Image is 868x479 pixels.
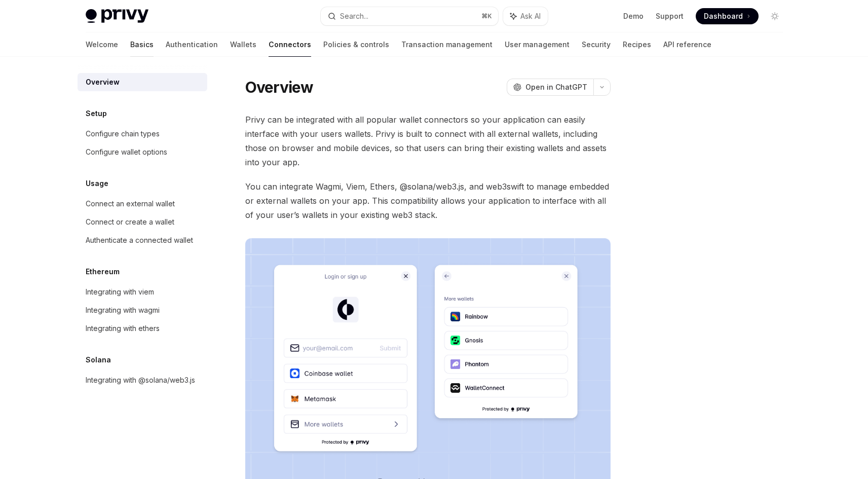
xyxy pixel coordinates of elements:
a: Security [582,32,611,57]
a: Connect an external wallet [78,195,207,213]
a: Basics [130,32,154,57]
span: You can integrate Wagmi, Viem, Ethers, @solana/web3.js, and web3swift to manage embedded or exter... [245,179,611,222]
button: Search...⌘K [321,7,498,25]
h5: Solana [86,354,111,366]
img: light logo [86,9,148,23]
a: Dashboard [696,8,759,24]
span: ⌘ K [481,12,492,20]
div: Connect an external wallet [86,198,175,210]
a: Integrating with @solana/web3.js [78,371,207,389]
span: Ask AI [520,11,541,21]
span: Privy can be integrated with all popular wallet connectors so your application can easily interfa... [245,113,611,169]
div: Authenticate a connected wallet [86,234,193,246]
button: Open in ChatGPT [507,79,593,96]
a: Wallets [230,32,256,57]
h5: Setup [86,107,107,120]
a: Integrating with viem [78,283,207,301]
div: Search... [340,10,368,22]
div: Configure wallet options [86,146,167,158]
button: Ask AI [503,7,548,25]
div: Integrating with @solana/web3.js [86,374,195,386]
a: Policies & controls [323,32,389,57]
div: Connect or create a wallet [86,216,174,228]
a: Authentication [166,32,218,57]
a: API reference [663,32,711,57]
h5: Ethereum [86,266,120,278]
a: Integrating with ethers [78,319,207,338]
a: Connect or create a wallet [78,213,207,231]
a: Support [656,11,684,21]
button: Toggle dark mode [767,8,783,24]
a: Transaction management [401,32,493,57]
a: Authenticate a connected wallet [78,231,207,249]
a: Recipes [623,32,651,57]
a: Configure wallet options [78,143,207,161]
span: Open in ChatGPT [525,82,587,92]
h5: Usage [86,177,108,190]
a: Configure chain types [78,125,207,143]
div: Integrating with wagmi [86,304,160,316]
a: Overview [78,73,207,91]
div: Integrating with ethers [86,322,160,335]
a: Demo [623,11,644,21]
a: Connectors [269,32,311,57]
a: User management [505,32,570,57]
div: Integrating with viem [86,286,154,298]
div: Configure chain types [86,128,160,140]
h1: Overview [245,78,314,96]
a: Integrating with wagmi [78,301,207,319]
a: Welcome [86,32,118,57]
div: Overview [86,76,120,88]
span: Dashboard [704,11,743,21]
